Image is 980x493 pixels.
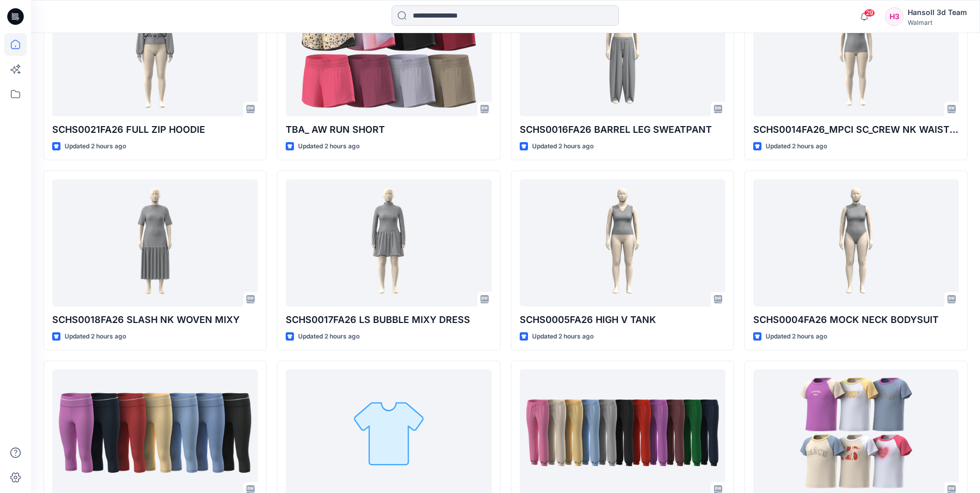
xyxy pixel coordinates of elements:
p: Updated 2 hours ago [532,331,594,342]
p: SCHS0018FA26 SLASH NK WOVEN MIXY [52,313,258,327]
p: SCHS0017FA26 LS BUBBLE MIXY DRESS [286,313,491,327]
div: Hansoll 3d Team [908,6,967,19]
div: Walmart [908,19,967,26]
p: Updated 2 hours ago [766,141,827,152]
p: TBA_ AW RUN SHORT [286,122,491,137]
a: SCHS0005FA26 HIGH V TANK [520,179,725,306]
p: Updated 2 hours ago [532,141,594,152]
p: SCHS0016FA26 BARREL LEG SWEATPANT [520,122,725,137]
p: SCHS0005FA26 HIGH V TANK [520,313,725,327]
span: 29 [864,9,875,17]
p: Updated 2 hours ago [298,141,360,152]
p: Updated 2 hours ago [65,331,126,342]
p: SCHS0021FA26 FULL ZIP HOODIE [52,122,258,137]
p: SCHS0014FA26_MPCI SC_CREW NK WAISTED TEE [753,122,959,137]
div: H3 [885,7,904,26]
p: Updated 2 hours ago [65,141,126,152]
p: Updated 2 hours ago [766,331,827,342]
a: SCHS0017FA26 LS BUBBLE MIXY DRESS [286,179,491,306]
p: SCHS0004FA26 MOCK NECK BODYSUIT [753,313,959,327]
p: Updated 2 hours ago [298,331,360,342]
a: SCHS0018FA26 SLASH NK WOVEN MIXY [52,179,258,306]
a: SCHS0004FA26 MOCK NECK BODYSUIT [753,179,959,306]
